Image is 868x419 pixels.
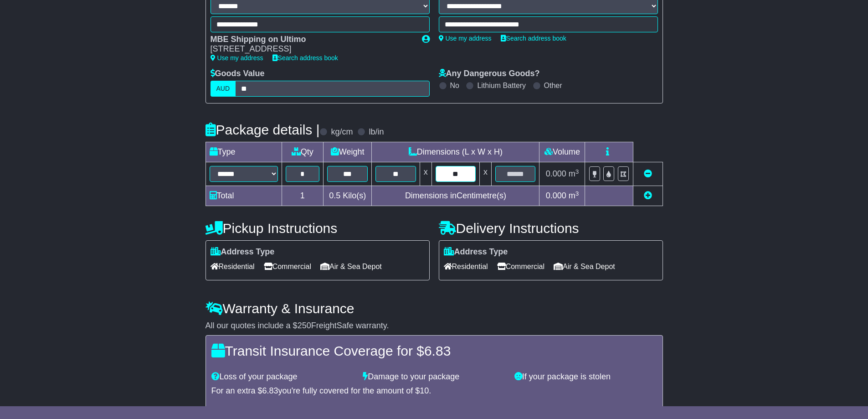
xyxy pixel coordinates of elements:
div: MBE Shipping on Ultimo [211,35,413,45]
sup: 3 [575,168,579,175]
td: Kilo(s) [324,186,372,206]
div: Damage to your package [358,372,510,382]
td: Total [205,186,282,206]
label: AUD [211,81,236,97]
label: Lithium Battery [477,81,526,90]
a: Search address book [501,35,566,42]
h4: Transit Insurance Coverage for $ [211,343,657,358]
td: 1 [282,186,324,206]
div: Loss of your package [207,372,359,382]
td: Type [205,142,282,162]
span: 6.83 [262,386,278,395]
span: 0.5 [329,191,340,200]
h4: Warranty & Insurance [205,301,663,316]
td: Weight [324,142,372,162]
span: Commercial [264,259,311,274]
span: m [569,169,579,178]
span: 10 [420,386,429,395]
label: lb/in [369,127,384,137]
td: Dimensions in Centimetre(s) [372,186,539,206]
td: x [480,162,492,186]
a: Add new item [644,191,652,200]
label: Goods Value [211,69,265,79]
td: x [420,162,431,186]
td: Volume [539,142,585,162]
div: If your package is stolen [510,372,662,382]
span: 6.83 [424,343,451,358]
span: Residential [211,259,255,274]
h4: Package details | [205,122,320,137]
label: Address Type [444,247,508,257]
a: Use my address [211,54,263,62]
h4: Pickup Instructions [205,221,430,236]
span: Residential [444,259,488,274]
a: Remove this item [644,169,652,178]
span: 0.000 [546,191,566,200]
label: Address Type [211,247,275,257]
label: Other [544,81,562,90]
div: [STREET_ADDRESS] [211,44,413,54]
span: 0.000 [546,169,566,178]
label: Any Dangerous Goods? [439,69,540,79]
span: 250 [298,321,311,330]
div: All our quotes include a $ FreightSafe warranty. [205,321,663,331]
sup: 3 [575,190,579,197]
a: Search address book [272,54,338,62]
span: Commercial [497,259,544,274]
td: Qty [282,142,324,162]
span: Air & Sea Depot [320,259,382,274]
span: Air & Sea Depot [554,259,615,274]
a: Use my address [439,35,492,42]
td: Dimensions (L x W x H) [372,142,539,162]
label: kg/cm [331,127,353,137]
div: For an extra $ you're fully covered for the amount of $ . [211,386,657,396]
label: No [450,81,459,90]
h4: Delivery Instructions [439,221,663,236]
span: m [569,191,579,200]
